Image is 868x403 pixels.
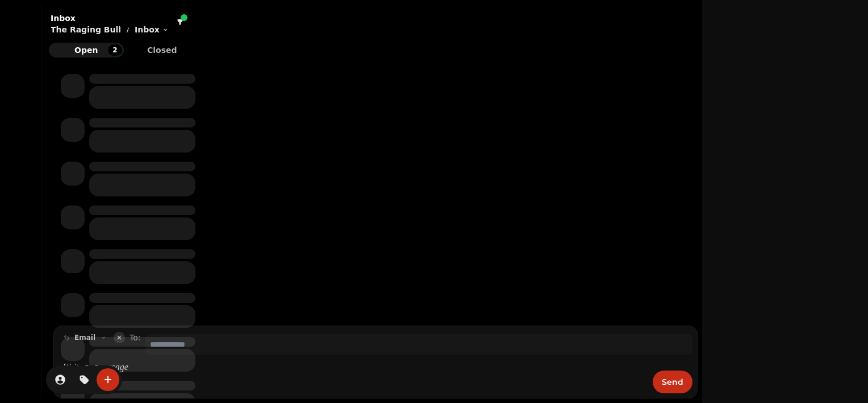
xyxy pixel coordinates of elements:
button: tag-thread [73,368,95,391]
button: create-convo [97,368,119,391]
p: The Raging Bull [51,24,121,35]
span: Closed [134,46,191,54]
button: Send [653,371,692,393]
span: Open [58,46,115,54]
nav: breadcrumb [51,24,169,35]
span: Send [662,378,683,386]
h2: Inbox [51,13,169,24]
button: Closed [125,43,200,57]
button: Inbox [135,24,169,35]
div: 2 [107,44,122,56]
button: Open2 [49,43,124,57]
button: filter [173,15,187,29]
